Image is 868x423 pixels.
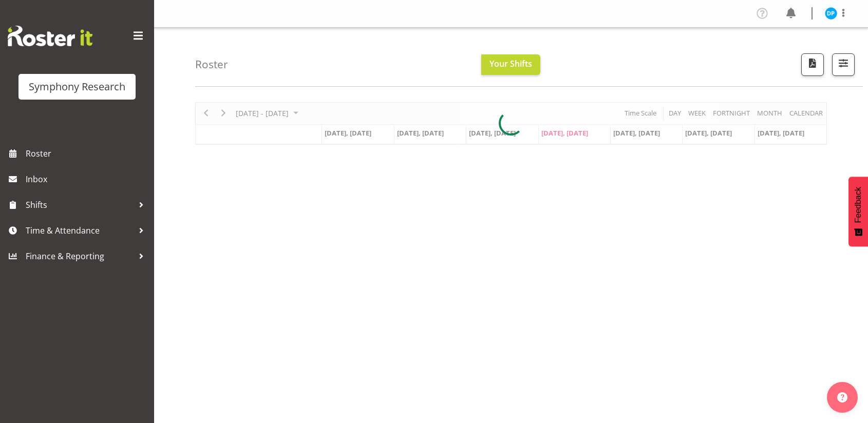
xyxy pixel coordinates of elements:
[825,7,837,20] img: divyadeep-parmar11611.jpg
[26,197,134,213] span: Shifts
[29,79,125,94] div: Symphony Research
[8,26,92,46] img: Rosterit website logo
[489,58,532,69] span: Your Shifts
[854,187,863,223] span: Feedback
[848,177,868,246] button: Feedback - Show survey
[195,59,228,70] h4: Roster
[26,248,134,264] span: Finance & Reporting
[26,223,134,238] span: Time & Attendance
[26,171,149,187] span: Inbox
[832,53,855,76] button: Filter Shifts
[481,54,540,75] button: Your Shifts
[26,146,149,161] span: Roster
[801,53,824,76] button: Download a PDF of the roster according to the set date range.
[837,392,847,402] img: help-xxl-2.png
